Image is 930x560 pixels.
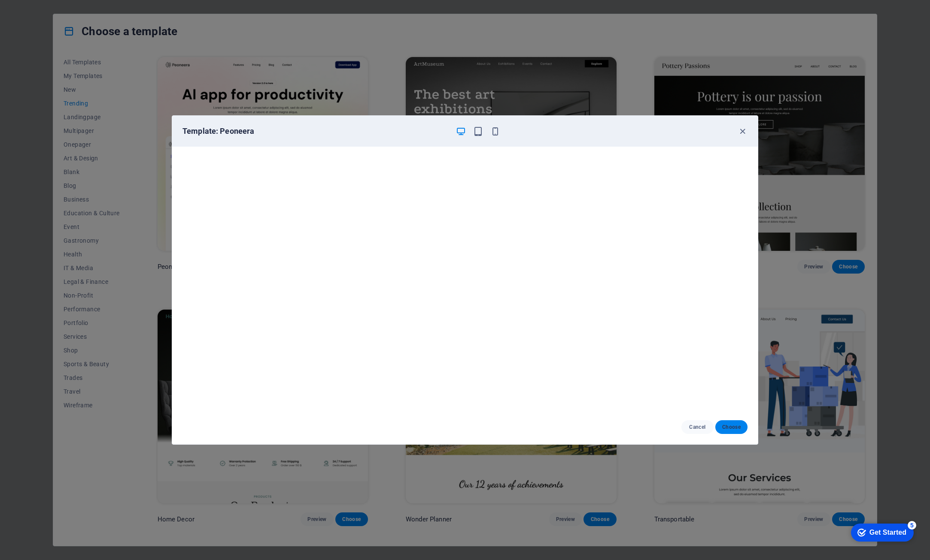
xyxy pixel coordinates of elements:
[25,9,62,17] div: Get Started
[182,126,449,136] h6: Template: Peoneera
[715,420,748,434] button: Choose
[7,4,70,22] div: Get Started 5 items remaining, 0% complete
[688,424,707,431] span: Cancel
[64,2,72,10] div: 5
[681,420,714,434] button: Cancel
[722,424,741,431] span: Choose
